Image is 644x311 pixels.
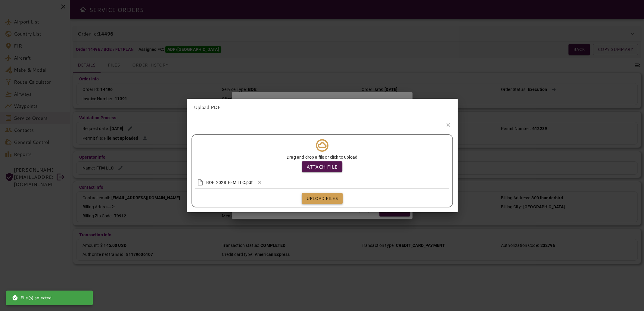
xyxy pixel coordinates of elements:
[302,161,342,172] button: Attach file
[287,154,357,160] p: Drag and drop a file or click to upload
[194,104,450,111] p: Upload PDF
[206,179,253,185] span: BOE_2028_FFM LLC.pdf
[306,163,338,170] p: Attach file
[302,193,343,204] button: Upload files
[12,292,51,303] div: File(s) selected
